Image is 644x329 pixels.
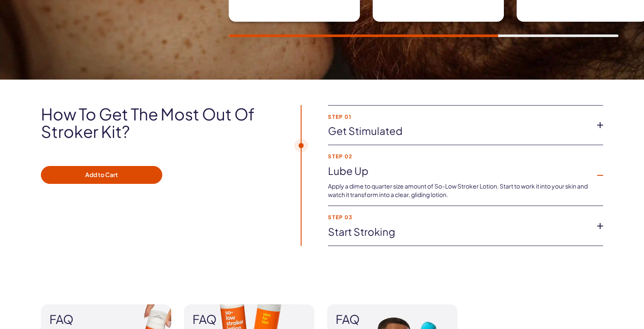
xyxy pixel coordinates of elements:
[328,182,589,199] p: Apply a dime to quarter size amount of So-Low Stroker Lotion. Start to work it into your skin and...
[328,124,589,138] a: Get stimulated
[41,166,162,184] button: Add to Cart
[328,114,589,120] strong: Step 01
[328,215,589,220] strong: Step 03
[193,313,306,326] span: FAQ
[336,313,449,326] span: FAQ
[49,313,163,326] span: FAQ
[328,154,589,159] strong: Step 02
[328,225,589,239] a: Start stroking
[328,164,589,178] a: Lube up
[41,105,277,141] h2: How to get the most out of Stroker Kit?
